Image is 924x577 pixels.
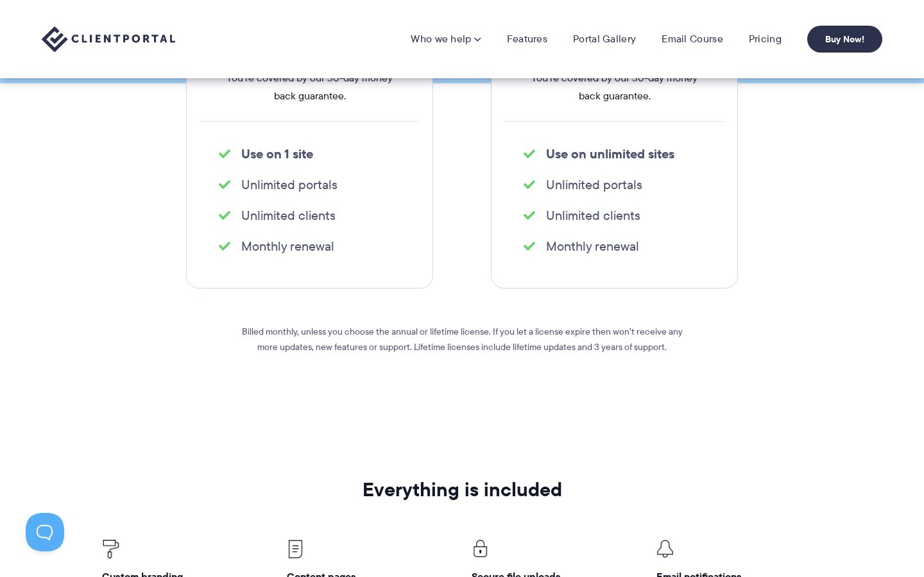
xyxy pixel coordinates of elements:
[411,33,481,46] a: Who we help
[807,26,882,53] a: Buy Now!
[102,540,119,558] img: Client Portal Icons
[102,479,823,500] h2: Everything is included
[507,33,547,46] a: Features
[527,69,702,105] span: You're covered by our 30-day money back guarantee.
[662,33,723,46] a: Email Course
[524,237,705,255] li: Monthly renewal
[546,144,674,163] strong: Use on unlimited sites
[26,513,64,551] iframe: Toggle Customer Support
[524,176,705,194] li: Unlimited portals
[231,324,693,355] p: Billed monthly, unless you choose the annual or lifetime license. If you let a license expire the...
[472,540,489,557] img: Client Portal Icons
[219,176,400,194] li: Unlimited portals
[219,237,400,255] li: Monthly renewal
[287,540,304,558] img: Client Portal Icons
[222,69,397,105] span: You're covered by our 30-day money back guarantee.
[749,33,782,46] a: Pricing
[219,206,400,224] li: Unlimited clients
[656,540,674,558] img: Client Portal Icon
[524,206,705,224] li: Unlimited clients
[241,144,313,163] strong: Use on 1 site
[573,33,636,46] a: Portal Gallery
